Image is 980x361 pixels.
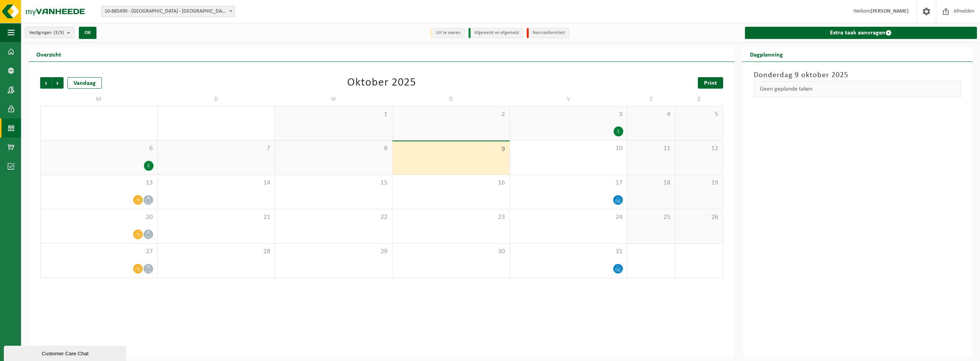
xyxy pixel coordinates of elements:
span: 21 [162,213,271,222]
strong: [PERSON_NAME] [871,8,909,14]
span: 31 [514,248,623,256]
div: 2 [144,161,154,171]
span: 18 [631,179,671,187]
span: 17 [514,179,623,187]
h2: Dagplanning [742,47,791,62]
button: OK [79,27,96,39]
span: 10 [514,144,623,153]
span: Vestigingen [29,27,64,39]
span: 12 [679,144,719,153]
div: Oktober 2025 [347,77,416,89]
h3: Donderdag 9 oktober 2025 [754,70,961,81]
span: 30 [396,248,506,256]
span: 7 [162,144,271,153]
td: V [510,92,627,106]
td: Z [627,92,675,106]
span: 15 [279,179,389,187]
td: Z [675,92,723,106]
span: 8 [279,144,389,153]
span: 1 [279,110,389,119]
span: Print [704,80,717,86]
span: Volgende [52,77,64,89]
span: 16 [396,179,506,187]
span: 14 [162,179,271,187]
div: Geen geplande taken [754,81,961,97]
span: 10-885490 - VRIJE BASISSCHOOL DE LINDE - NIEUWERKERKEN [101,6,235,17]
iframe: chat widget [4,344,128,361]
span: 24 [514,213,623,222]
span: 2 [396,110,506,119]
span: 27 [44,248,154,256]
li: Afgewerkt en afgemeld [469,28,523,38]
span: 22 [279,213,389,222]
li: Non-conformiteit [527,28,569,38]
span: 11 [631,144,671,153]
span: 28 [162,248,271,256]
td: D [158,92,275,106]
span: Vorige [40,77,52,89]
span: 3 [514,110,623,119]
td: D [392,92,510,106]
h2: Overzicht [29,47,69,62]
span: 5 [679,110,719,119]
span: 25 [631,213,671,222]
td: W [275,92,393,106]
td: M [40,92,158,106]
span: 20 [44,213,154,222]
span: 23 [396,213,506,222]
count: (3/3) [54,30,64,35]
div: 1 [614,126,623,136]
span: 10-885490 - VRIJE BASISSCHOOL DE LINDE - NIEUWERKERKEN [101,6,235,17]
span: 29 [279,248,389,256]
span: 4 [631,110,671,119]
a: Extra taak aanvragen [745,27,977,39]
span: 9 [396,145,506,154]
button: Vestigingen(3/3) [25,27,74,38]
a: Print [698,77,723,89]
span: 13 [44,179,154,187]
div: Vandaag [67,77,102,89]
span: 26 [679,213,719,222]
li: Uit te voeren [430,28,465,38]
span: 6 [44,144,154,153]
span: 19 [679,179,719,187]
